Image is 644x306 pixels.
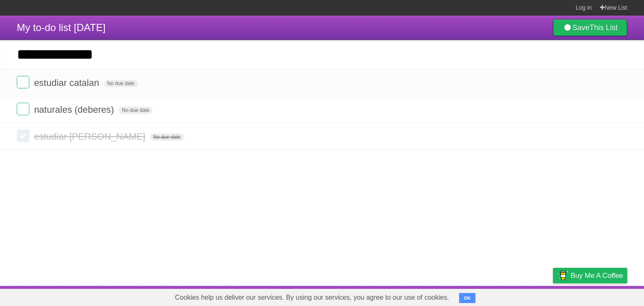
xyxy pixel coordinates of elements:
a: Terms [514,288,532,304]
span: Cookies help us deliver our services. By using our services, you agree to our use of cookies. [166,289,457,306]
span: estudiar catalan [34,78,101,88]
a: Buy me a coffee [553,268,627,283]
a: About [441,288,459,304]
button: OK [459,293,475,303]
img: Buy me a coffee [557,268,569,283]
a: Developers [469,288,503,304]
b: This List [589,23,618,32]
span: No due date [150,133,184,141]
label: Done [17,76,29,88]
span: My to-do list [DATE] [17,22,106,33]
label: Done [17,130,29,142]
a: Suggest a feature [574,288,627,304]
label: Done [17,103,29,115]
a: SaveThis List [553,19,627,36]
span: No due date [104,80,138,87]
span: estudiar [PERSON_NAME] [34,131,147,142]
a: Privacy [542,288,564,304]
span: No due date [119,106,153,114]
span: naturales (deberes) [34,104,116,115]
span: Buy me a coffee [571,268,623,283]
